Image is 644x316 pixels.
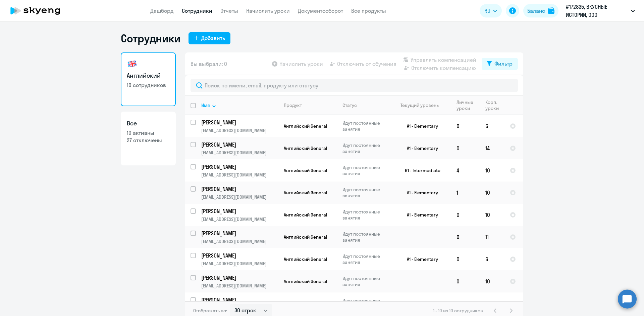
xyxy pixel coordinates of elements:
a: Отчеты [220,7,238,14]
div: Фильтр [494,60,513,68]
div: Статус [342,102,357,108]
td: 14 [480,137,504,159]
p: [PERSON_NAME] [201,163,277,170]
a: [PERSON_NAME] [201,252,278,259]
h1: Сотрудники [121,32,180,45]
a: [PERSON_NAME] [201,230,278,237]
span: RU [484,7,490,15]
span: Английский General [284,278,327,284]
a: [PERSON_NAME] [201,119,278,126]
a: Начислить уроки [246,7,290,14]
td: 1 [451,182,480,204]
span: 1 - 10 из 10 сотрудников [433,308,483,314]
button: RU [480,4,502,17]
a: [PERSON_NAME] [201,296,278,304]
td: 11 [480,226,504,248]
span: Английский General [284,190,327,196]
td: 10 [480,182,504,204]
p: [EMAIL_ADDRESS][DOMAIN_NAME] [201,283,278,289]
span: Английский General [284,234,327,240]
p: 10 сотрудников [127,81,170,89]
p: [EMAIL_ADDRESS][DOMAIN_NAME] [201,216,278,222]
td: 10 [480,159,504,182]
div: Текущий уровень [400,102,439,108]
h3: Английский [127,71,170,80]
p: #172835, ВКУСНЫЕ ИСТОРИИ, ООО [566,3,628,19]
td: 0 [451,137,480,159]
td: A1 - Elementary [389,115,451,137]
td: 0 [451,292,480,315]
div: Текущий уровень [394,102,451,108]
div: Личные уроки [457,99,474,111]
p: Идут постоянные занятия [342,187,388,199]
div: Имя [201,102,210,108]
p: Идут постоянные занятия [342,209,388,221]
button: #172835, ВКУСНЫЕ ИСТОРИИ, ООО [562,3,638,19]
p: [EMAIL_ADDRESS][DOMAIN_NAME] [201,127,278,133]
a: [PERSON_NAME] [201,274,278,281]
button: Добавить [189,32,230,44]
p: 10 активны [127,129,170,136]
p: [EMAIL_ADDRESS][DOMAIN_NAME] [201,261,278,267]
p: [PERSON_NAME] [201,141,277,148]
p: Идут постоянные занятия [342,164,388,176]
div: Личные уроки [457,99,480,111]
p: [PERSON_NAME] [201,207,277,215]
td: B2 - Upper-Intermediate [389,292,451,315]
td: 0 [451,204,480,226]
div: Продукт [284,102,337,108]
td: 8 [480,292,504,315]
p: Идут постоянные занятия [342,120,388,132]
img: english [127,58,138,69]
td: 0 [451,270,480,292]
div: Корп. уроки [485,99,499,111]
td: 6 [480,248,504,270]
p: Идут постоянные занятия [342,231,388,243]
input: Поиск по имени, email, продукту или статусу [191,79,518,92]
p: [EMAIL_ADDRESS][DOMAIN_NAME] [201,238,278,244]
td: 6 [480,115,504,137]
a: Все10 активны27 отключены [121,112,176,165]
p: Идут постоянные занятия [342,298,388,310]
p: Идут постоянные занятия [342,142,388,154]
p: 27 отключены [127,136,170,144]
span: Английский General [284,167,327,173]
span: Английский General [284,212,327,218]
td: 0 [451,115,480,137]
p: [PERSON_NAME] [201,119,277,126]
td: 10 [480,270,504,292]
span: Английский General [284,256,327,262]
img: balance [548,7,554,14]
a: Документооборот [298,7,343,14]
td: A1 - Elementary [389,182,451,204]
p: [PERSON_NAME] [201,296,277,304]
a: [PERSON_NAME] [201,163,278,170]
p: [PERSON_NAME] [201,230,277,237]
h3: Все [127,119,170,128]
a: [PERSON_NAME] [201,141,278,148]
a: Все продукты [351,7,386,14]
span: Вы выбрали: 0 [191,60,227,68]
a: Дашборд [150,7,174,14]
td: 4 [451,159,480,182]
a: Сотрудники [182,7,212,14]
div: Баланс [527,7,545,15]
p: Идут постоянные занятия [342,275,388,287]
p: [PERSON_NAME] [201,185,277,193]
a: [PERSON_NAME] [201,207,278,215]
p: [PERSON_NAME] [201,274,277,281]
p: Идут постоянные занятия [342,253,388,265]
span: Английский General [284,301,327,307]
span: Английский General [284,145,327,151]
div: Добавить [201,34,225,42]
td: A1 - Elementary [389,137,451,159]
td: A1 - Elementary [389,204,451,226]
div: Продукт [284,102,302,108]
td: B1 - Intermediate [389,159,451,182]
a: [PERSON_NAME] [201,185,278,193]
a: Английский10 сотрудников [121,52,176,106]
td: A1 - Elementary [389,248,451,270]
p: [EMAIL_ADDRESS][DOMAIN_NAME] [201,172,278,178]
span: Английский General [284,123,327,129]
p: [EMAIL_ADDRESS][DOMAIN_NAME] [201,150,278,156]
